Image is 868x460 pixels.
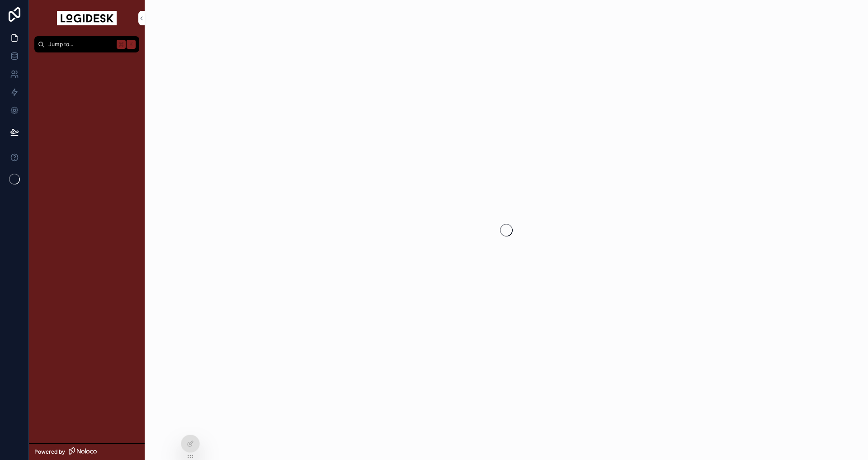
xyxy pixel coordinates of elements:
a: Powered by [29,443,145,460]
span: K [127,41,135,48]
span: Jump to... [48,41,113,48]
div: scrollable content [29,52,145,69]
img: App logo [57,11,117,25]
button: Jump to...K [34,36,139,52]
span: Powered by [34,448,65,455]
